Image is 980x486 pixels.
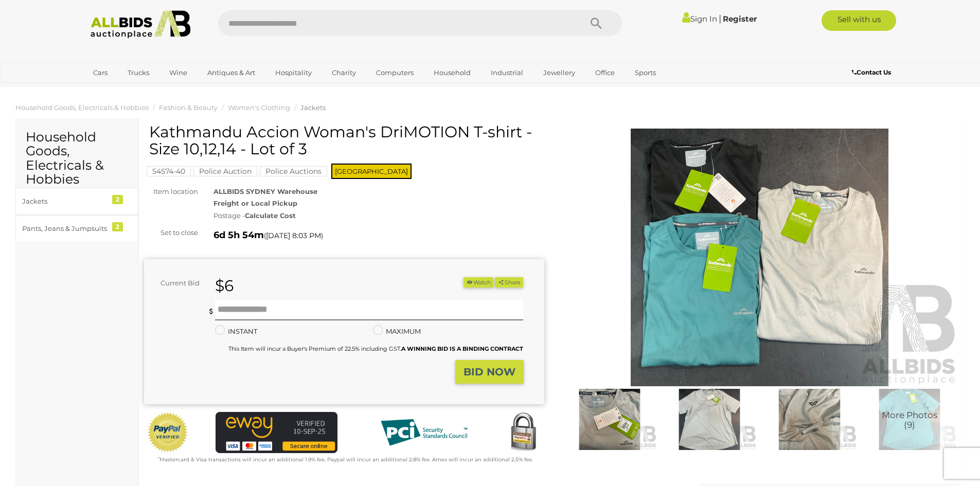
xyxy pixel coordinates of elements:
strong: Calculate Cost [245,211,296,220]
a: More Photos(9) [862,389,957,450]
a: Contact Us [852,67,894,78]
span: ( ) [264,231,323,240]
a: Household Goods, Electricals & Hobbies [15,103,149,112]
div: Set to close [136,227,206,239]
a: Jewellery [537,64,582,81]
li: Watch this item [464,277,493,288]
a: Sell with us [822,10,896,31]
a: 54574-40 [147,167,191,175]
a: Police Auctions [260,167,327,175]
a: Jackets [300,103,326,112]
div: Jackets [22,195,107,207]
span: | [719,13,721,24]
a: Police Auction [193,167,257,175]
a: [GEOGRAPHIC_DATA] [86,81,173,98]
a: Sports [628,64,663,81]
small: This Item will incur a Buyer's Premium of 22.5% including GST. [228,345,523,352]
mark: Police Auction [193,166,257,176]
small: Mastercard & Visa transactions will incur an additional 1.9% fee. Paypal will incur an additional... [158,456,533,463]
strong: 6d 5h 54m [213,229,264,241]
a: Hospitality [269,64,318,81]
img: PCI DSS compliant [372,412,475,453]
img: Kathmandu Accion Woman's DriMOTION T-shirt - Size 10,12,14 - Lot of 3 [862,389,957,450]
a: Charity [325,64,363,81]
h1: Kathmandu Accion Woman's DriMOTION T-shirt - Size 10,12,14 - Lot of 3 [149,123,542,157]
button: Watch [464,277,493,288]
a: Sign In [682,14,717,24]
img: Kathmandu Accion Woman's DriMOTION T-shirt - Size 10,12,14 - Lot of 3 [562,389,657,450]
label: INSTANT [215,326,257,337]
h2: Household Goods, Electricals & Hobbies [26,130,128,187]
strong: $6 [215,276,234,295]
a: Wine [163,64,194,81]
button: Share [495,277,523,288]
b: A WINNING BID IS A BINDING CONTRACT [401,345,523,352]
img: Kathmandu Accion Woman's DriMOTION T-shirt - Size 10,12,14 - Lot of 3 [762,389,857,450]
a: Fashion & Beauty [159,103,218,112]
img: Kathmandu Accion Woman's DriMOTION T-shirt - Size 10,12,14 - Lot of 3 [662,389,757,450]
div: Postage - [213,210,544,222]
a: Antiques & Art [201,64,262,81]
b: Contact Us [852,68,891,76]
div: 2 [112,195,123,204]
img: Secured by Rapid SSL [503,412,544,453]
a: Women's Clothing [228,103,290,112]
a: Office [589,64,621,81]
div: 2 [112,222,123,231]
img: Allbids.com.au [85,10,197,39]
span: [DATE] 8:03 PM [266,231,321,240]
img: Kathmandu Accion Woman's DriMOTION T-shirt - Size 10,12,14 - Lot of 3 [560,129,960,386]
button: BID NOW [455,360,524,384]
span: [GEOGRAPHIC_DATA] [331,164,412,179]
span: More Photos (9) [882,411,937,430]
img: Official PayPal Seal [147,412,189,453]
a: Jackets 2 [15,188,138,215]
strong: ALLBIDS SYDNEY Warehouse [213,187,317,195]
a: Register [723,14,757,24]
div: Current Bid [144,277,207,289]
mark: 54574-40 [147,166,191,176]
div: Pants, Jeans & Jumpsuits [22,223,107,235]
div: Item location [136,186,206,197]
a: Household [427,64,477,81]
a: Industrial [484,64,530,81]
label: MAXIMUM [373,326,421,337]
a: Cars [86,64,114,81]
a: Trucks [121,64,156,81]
a: Computers [369,64,420,81]
mark: Police Auctions [260,166,327,176]
button: Search [571,10,622,36]
strong: Freight or Local Pickup [213,199,297,207]
img: eWAY Payment Gateway [216,412,337,453]
a: Pants, Jeans & Jumpsuits 2 [15,215,138,242]
strong: BID NOW [464,366,515,378]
